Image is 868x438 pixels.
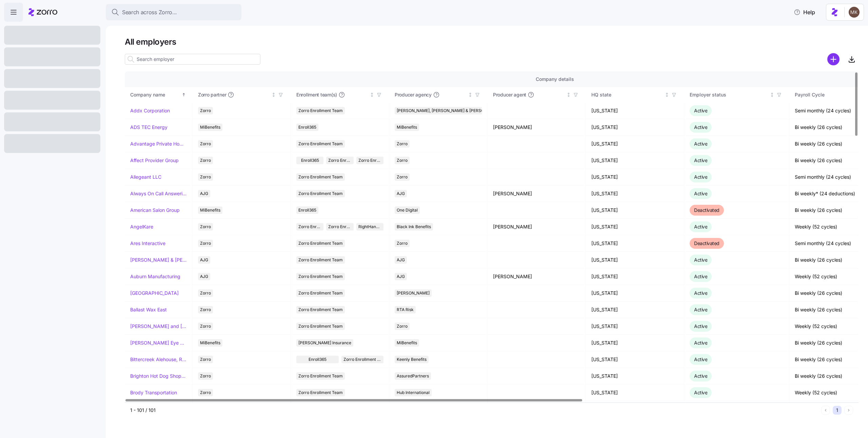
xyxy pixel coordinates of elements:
a: Ares Interactive [130,240,165,247]
span: Zorro Enrollment Team [298,256,343,264]
span: Zorro Enrollment Experts [358,157,381,164]
div: Not sorted [665,92,669,97]
span: Zorro [200,356,211,363]
div: HQ state [591,91,663,98]
a: [GEOGRAPHIC_DATA] [130,290,179,297]
span: Help [794,8,815,16]
span: MiBenefits [397,124,417,131]
span: Deactivated [694,207,719,213]
span: Zorro Enrollment Team [298,273,343,280]
span: Active [694,273,707,279]
span: Active [694,157,707,163]
span: Zorro Enrollment Team [298,140,343,148]
span: Active [694,141,707,147]
span: Zorro partner [198,91,226,98]
span: Zorro [397,140,408,148]
a: [PERSON_NAME] & [PERSON_NAME]'s [130,257,187,263]
span: Zorro Enrollment Team [328,157,351,164]
span: Active [694,356,707,362]
span: Active [694,108,707,113]
td: [US_STATE] [586,285,684,302]
div: Not sorted [370,92,374,97]
span: Keenly Benefits [397,356,427,363]
a: Advantage Private Home Care [130,140,187,147]
th: HQ stateNot sorted [586,87,684,103]
button: Help [788,5,821,19]
th: Producer agencyNot sorted [389,87,488,103]
span: Zorro Enrollment Team [298,306,343,313]
a: American Salon Group [130,207,180,214]
span: Active [694,124,707,130]
span: Enrollment team(s) [296,91,337,98]
span: Zorro Enrollment Team [298,389,343,396]
span: AJG [397,190,405,197]
span: Active [694,191,707,196]
a: Affect Provider Group [130,157,179,164]
span: Active [694,224,707,229]
span: Zorro Enrollment Team [298,190,343,197]
a: Allegeant LLC [130,174,161,180]
td: [US_STATE] [586,185,684,202]
span: Zorro [397,173,408,181]
span: MiBenefits [397,339,417,347]
th: Company nameSorted ascending [125,87,193,103]
span: Zorro [200,306,211,313]
span: Zorro [200,107,211,114]
span: Zorro [200,173,211,181]
span: Active [694,257,707,263]
td: [US_STATE] [586,219,684,235]
span: [PERSON_NAME] [397,289,430,297]
a: Brighton Hot Dog Shoppe [130,373,187,379]
a: Ballast Wax East [130,306,167,313]
td: [US_STATE] [586,103,684,119]
span: Deactivated [694,240,719,246]
span: RTA Risk [397,306,414,313]
a: Addx Corporation [130,107,170,114]
span: Active [694,174,707,180]
a: [PERSON_NAME] Eye Associates [130,340,187,346]
span: Black Ink Benefits [397,223,431,231]
td: [US_STATE] [586,385,684,401]
span: Zorro [397,323,408,330]
span: Search across Zorro... [122,8,177,17]
button: Search across Zorro... [106,4,241,20]
span: Active [694,373,707,379]
td: [US_STATE] [586,169,684,185]
div: Employer status [690,91,768,98]
span: AJG [397,273,405,280]
span: MiBenefits [200,339,220,347]
td: [US_STATE] [586,335,684,351]
td: [US_STATE] [586,252,684,268]
span: Active [694,290,707,296]
span: Zorro Enrollment Team [298,173,343,181]
span: RightHandMan Financial [358,223,381,231]
span: Zorro [200,157,211,164]
span: Zorro [200,240,211,247]
div: Not sorted [468,92,473,97]
span: Hub International [397,389,430,396]
td: [US_STATE] [586,119,684,136]
a: Always On Call Answering Service [130,190,187,197]
span: Active [694,340,707,346]
a: AngelKare [130,223,153,230]
td: [US_STATE] [586,351,684,368]
th: Zorro partnerNot sorted [193,87,291,103]
span: Active [694,390,707,395]
button: Previous page [821,406,830,415]
span: Active [694,323,707,329]
span: MiBenefits [200,206,220,214]
td: [PERSON_NAME] [488,268,586,285]
span: Zorro [200,323,211,330]
span: [PERSON_NAME] Insurance [298,339,351,347]
span: Zorro Enrollment Team [298,240,343,247]
span: Enroll365 [301,157,319,164]
span: Zorro [200,140,211,148]
div: Not sorted [566,92,571,97]
a: Bittercreek Alehouse, Red Feather Lounge, Diablo & Sons Saloon [130,356,187,363]
button: 1 [833,406,842,415]
span: Zorro Enrollment Team [298,107,343,114]
td: [US_STATE] [586,368,684,385]
span: [PERSON_NAME], [PERSON_NAME] & [PERSON_NAME] [397,107,502,114]
td: [PERSON_NAME] [488,185,586,202]
a: Brody Transportation [130,389,177,396]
